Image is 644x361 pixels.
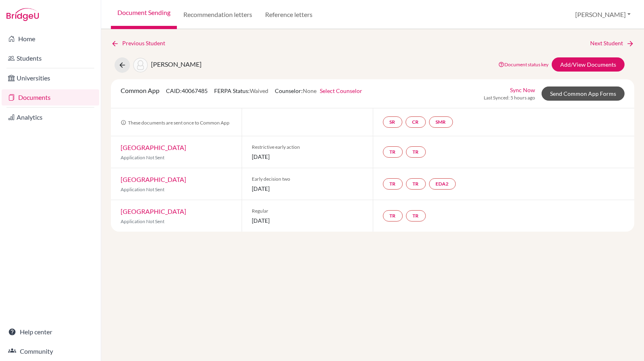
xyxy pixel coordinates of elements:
a: Analytics [2,109,99,125]
a: Document status key [498,61,548,68]
span: Restrictive early action [252,144,363,151]
a: TR [383,178,403,190]
a: Next Student [590,39,634,48]
span: Application Not Sent [121,186,164,192]
a: SMR [429,116,453,128]
a: TR [406,210,426,222]
span: CAID: 40067485 [166,87,208,94]
a: Documents [2,89,99,106]
span: FERPA Status: [214,87,268,94]
span: [DATE] [252,216,363,225]
a: TR [406,146,426,158]
a: [GEOGRAPHIC_DATA] [121,175,186,183]
span: [DATE] [252,152,363,161]
span: [PERSON_NAME] [151,60,202,68]
span: Counselor: [275,87,362,94]
a: Universities [2,70,99,86]
span: Application Not Sent [121,154,164,160]
a: Sync Now [510,86,535,94]
a: Previous Student [111,39,172,48]
a: SR [383,116,402,128]
a: TR [383,210,403,222]
a: Community [2,343,99,359]
a: [GEOGRAPHIC_DATA] [121,207,186,215]
span: [DATE] [252,184,363,193]
span: Application Not Sent [121,218,164,224]
span: These documents are sent once to Common App [121,120,230,126]
a: TR [406,178,426,190]
a: Students [2,50,99,66]
img: Bridge-U [6,8,39,21]
span: Early decision two [252,175,363,183]
a: TR [383,146,403,158]
a: Send Common App Forms [542,87,625,101]
a: Home [2,31,99,47]
a: Add/View Documents [552,57,625,72]
a: Help center [2,324,99,340]
span: Waived [250,87,268,94]
a: EDA2 [429,178,456,190]
button: [PERSON_NAME] [572,7,634,22]
span: None [303,87,317,94]
span: Last Synced: 5 hours ago [484,94,535,101]
a: CR [406,116,426,128]
a: [GEOGRAPHIC_DATA] [121,144,186,151]
span: Common App [121,87,159,94]
span: Regular [252,207,363,215]
a: Select Counselor [320,87,362,94]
